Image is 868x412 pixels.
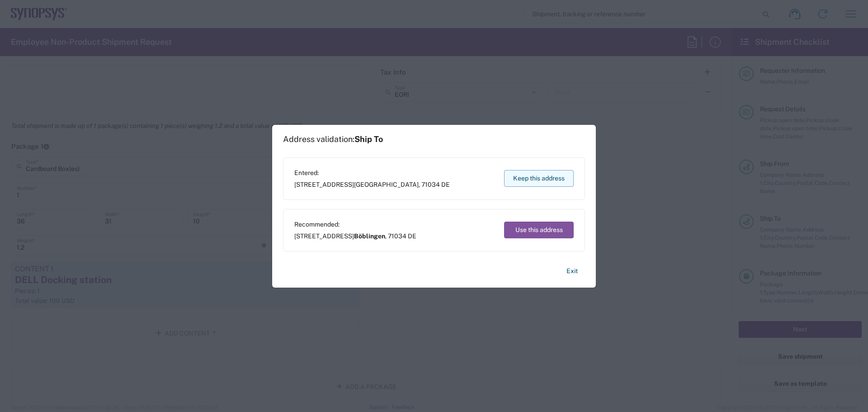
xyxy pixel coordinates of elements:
span: Entered: [294,169,450,177]
span: [GEOGRAPHIC_DATA] [354,181,419,188]
span: Ship To [354,134,383,144]
button: Use this address [504,222,574,238]
h1: Address validation: [283,134,383,144]
span: [STREET_ADDRESS] , [294,232,416,240]
span: 71034 [421,181,440,188]
span: Recommended: [294,220,416,228]
span: DE [408,232,416,240]
span: DE [441,181,450,188]
span: [STREET_ADDRESS] , [294,180,450,189]
button: Exit [559,263,585,279]
button: Keep this address [504,170,574,187]
span: 71034 [388,232,406,240]
span: Böblingen [354,232,385,240]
